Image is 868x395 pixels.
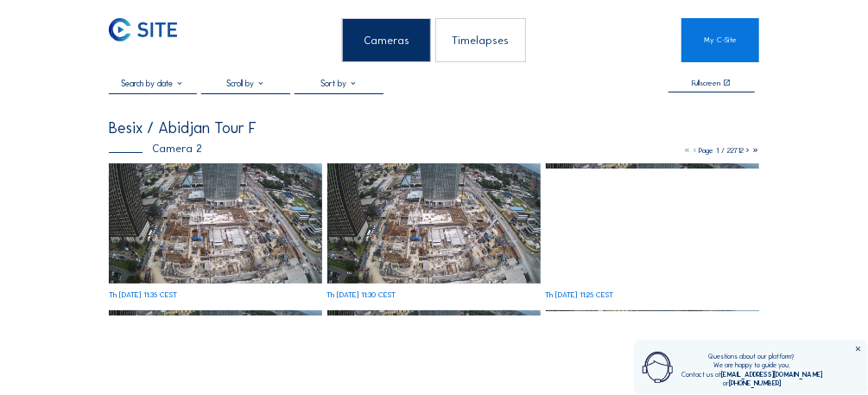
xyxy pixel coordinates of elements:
img: image_52564454 [327,163,542,284]
div: Besix / Abidjan Tour F [109,121,257,137]
img: image_52564545 [109,163,323,284]
img: C-SITE Logo [109,18,177,41]
div: Camera 2 [109,143,202,154]
div: or [681,379,822,387]
div: We are happy to guide you. [681,360,822,369]
a: [PHONE_NUMBER] [729,379,781,387]
div: Cameras [342,18,431,62]
span: Page 1 / 22712 [699,146,744,155]
div: Contact us at [681,370,822,379]
img: image_52564315 [546,163,760,284]
a: C-SITE Logo [109,18,187,62]
img: operator [643,352,674,384]
div: Th [DATE] 11:30 CEST [327,291,396,299]
div: Questions about our platform? [681,352,822,360]
input: Search by date 󰅀 [109,79,198,89]
div: Timelapses [435,18,526,62]
div: Th [DATE] 11:35 CEST [109,291,177,299]
a: [EMAIL_ADDRESS][DOMAIN_NAME] [721,370,822,379]
a: My C-Site [681,18,759,62]
div: Th [DATE] 11:25 CEST [546,291,614,299]
div: Fullscreen [692,80,720,87]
